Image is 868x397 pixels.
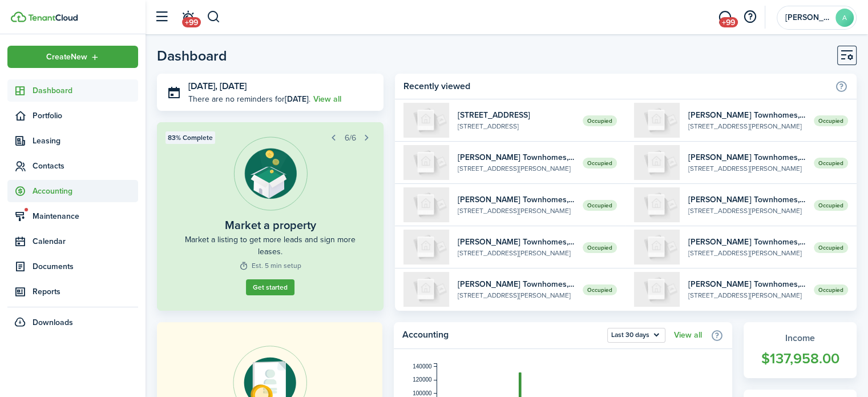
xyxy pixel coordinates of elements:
widget-list-item-title: [PERSON_NAME] Townhomes, Unit 720 [688,151,805,163]
home-widget-title: Accounting [402,328,601,343]
img: TenantCloud [11,11,26,22]
span: Maintenance [33,210,138,222]
a: View all [674,331,702,340]
widget-list-item-title: [STREET_ADDRESS] [458,109,575,121]
widget-list-item-description: [STREET_ADDRESS][PERSON_NAME] [458,248,575,258]
span: +99 [182,17,201,27]
a: Income$137,958.00 [744,322,857,378]
widget-stats-title: Income [755,331,845,345]
widget-list-item-title: [PERSON_NAME] Townhomes, Unit 726 [688,109,805,121]
span: Leasing [33,135,138,147]
a: Dashboard [7,79,138,102]
widget-list-item-description: [STREET_ADDRESS][PERSON_NAME] [688,290,805,300]
widget-list-item-description: [STREET_ADDRESS][PERSON_NAME] [458,163,575,174]
button: Open resource center [740,7,760,27]
span: Occupied [583,200,617,211]
span: Contacts [33,160,138,172]
button: Customise [837,46,857,65]
span: 83% Complete [168,133,213,143]
span: 6/6 [345,132,356,144]
a: Get started [246,279,294,295]
button: Prev step [326,130,342,146]
a: Notifications [177,3,199,32]
widget-list-item-description: [STREET_ADDRESS][PERSON_NAME] [688,121,805,131]
a: Reports [7,280,138,303]
img: 716 [403,187,449,222]
button: Last 30 days [607,328,665,343]
span: Accounting [33,185,138,197]
widget-list-item-title: [PERSON_NAME] Townhomes, Unit 637 [458,151,575,163]
avatar-text: A [835,9,854,27]
span: Occupied [814,200,848,211]
widget-list-item-description: [STREET_ADDRESS][PERSON_NAME] [458,290,575,300]
span: Documents [33,260,138,272]
widget-list-item-description: [STREET_ADDRESS] [458,121,575,131]
img: 720 [634,145,680,180]
img: 637 [634,230,680,264]
img: 724 [403,272,449,307]
button: Open menu [607,328,665,343]
widget-step-description: Market a listing to get more leads and sign more leases. [183,234,358,258]
widget-list-item-description: [STREET_ADDRESS][PERSON_NAME] [688,206,805,216]
span: Occupied [814,242,848,253]
img: 726 [634,103,680,138]
span: +99 [719,17,738,27]
widget-list-item-title: [PERSON_NAME] Townhomes, Unit 714 [688,194,805,206]
widget-list-item-title: [PERSON_NAME] Townhomes, Unit 716 [458,194,575,206]
img: 714 [634,187,680,222]
a: Messaging [714,3,736,32]
span: Downloads [33,316,73,328]
tspan: 140000 [413,363,432,370]
button: Open menu [7,46,138,68]
widget-step-time: Est. 5 min setup [239,260,301,271]
span: Create New [46,53,87,61]
img: TenantCloud [28,14,78,21]
span: Portfolio [33,110,138,122]
b: [DATE] [285,93,309,105]
header-page-title: Dashboard [157,49,227,63]
tspan: 120000 [413,376,432,383]
span: Occupied [583,242,617,253]
img: 1 [403,103,449,138]
img: Listing [233,137,308,211]
span: Occupied [583,158,617,169]
p: There are no reminders for . [188,93,310,105]
span: Occupied [583,284,617,295]
span: Dashboard [33,85,138,97]
widget-list-item-title: [PERSON_NAME] Townhomes, Unit 724 [458,278,575,290]
a: View all [313,93,341,105]
span: Calendar [33,235,138,247]
span: Occupied [583,115,617,126]
span: Occupied [814,115,848,126]
img: 722 [403,230,449,264]
span: Occupied [814,284,848,295]
widget-list-item-description: [STREET_ADDRESS][PERSON_NAME] [688,248,805,258]
home-widget-title: Recently viewed [403,79,829,93]
widget-list-item-title: [PERSON_NAME] Townhomes, Unit 637 [688,236,805,248]
tspan: 100000 [413,390,432,396]
widget-list-item-description: [STREET_ADDRESS][PERSON_NAME] [688,163,805,174]
widget-list-item-title: [PERSON_NAME] Townhomes, Unit 722 [458,236,575,248]
button: Search [207,7,221,27]
img: 712 [634,272,680,307]
button: Next step [359,130,375,146]
h3: [DATE], [DATE] [188,79,375,94]
widget-step-title: Market a property [225,216,316,234]
button: Open sidebar [151,6,172,28]
widget-stats-count: $137,958.00 [755,348,845,370]
img: 637 [403,145,449,180]
span: Andrew [785,14,831,22]
widget-list-item-description: [STREET_ADDRESS][PERSON_NAME] [458,206,575,216]
widget-list-item-title: [PERSON_NAME] Townhomes, Unit 712 [688,278,805,290]
span: Occupied [814,158,848,169]
span: Reports [33,286,138,298]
